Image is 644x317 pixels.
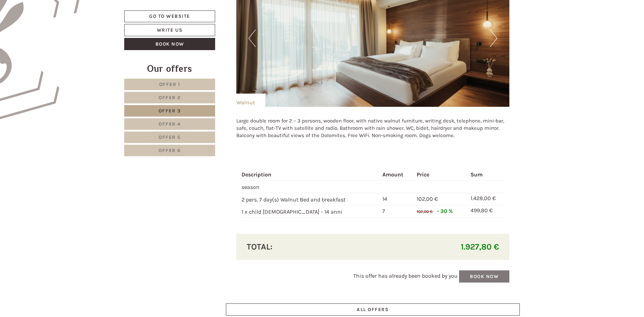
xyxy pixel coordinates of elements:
td: 499,80 € [468,205,504,218]
span: - 30 % [437,208,453,214]
span: Offer 2 [159,95,181,101]
span: Offer 5 [159,134,181,140]
div: [DATE] [124,5,149,17]
a: Book now [124,38,215,50]
span: Offer 3 [159,108,181,114]
th: Price [414,169,468,180]
div: Hotel B&B Feldmessner [10,20,80,26]
td: 7 [380,205,414,218]
p: Large double room for 2 – 3 persons, wooden floor, with native walnut furniture, writing desk, te... [236,117,510,140]
th: Sum [468,169,504,180]
td: season [241,180,380,193]
button: Next [490,30,497,47]
td: 14 [380,193,414,205]
th: Amount [380,169,414,180]
th: Description [241,169,380,180]
small: 11:12 [10,34,80,39]
span: Offer 6 [159,148,181,153]
div: Total: [241,241,373,253]
a: Write us [124,24,215,36]
button: Send [236,183,273,196]
a: Go to website [124,10,215,22]
button: Previous [248,30,256,47]
span: 102,00 € [417,209,432,214]
div: Our offers [124,62,215,75]
td: 2 pers. 7 day(s) Walnut Bed and breakfast [241,193,380,205]
span: Offer 4 [159,121,181,127]
td: 1 x child [DEMOGRAPHIC_DATA] - 14 anni [241,205,380,218]
a: ALL OFFERS [226,303,520,316]
span: 1.927,80 € [461,242,499,252]
div: Hello, how can we help you? [5,19,84,40]
div: Walnut [236,94,265,107]
span: Offer 1 [159,81,180,87]
td: 1.428,00 € [468,193,504,205]
span: 102,00 € [417,196,438,202]
span: This offer has already been booked by you [353,272,458,279]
